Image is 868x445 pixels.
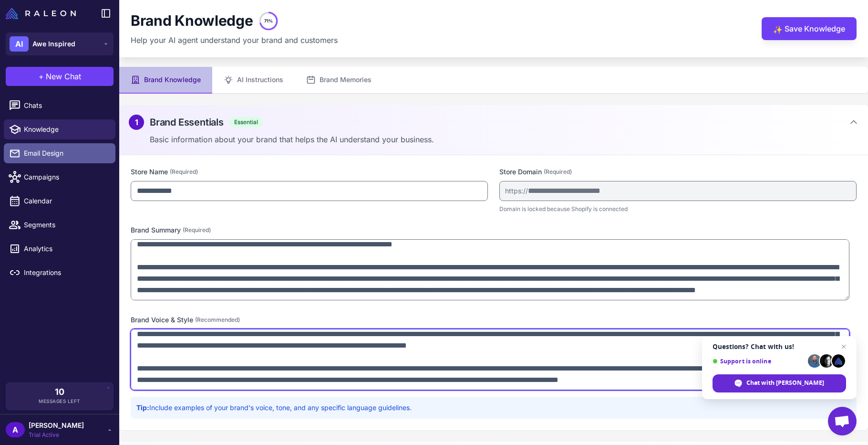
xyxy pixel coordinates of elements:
span: ✨ [773,24,781,32]
span: [PERSON_NAME] [29,420,84,431]
p: Include examples of your brand's voice, tone, and any specific language guidelines. [136,403,851,413]
span: Integrations [24,267,108,278]
label: Brand Summary [131,225,857,235]
h1: Brand Knowledge [131,12,253,30]
a: Calendar [4,191,115,211]
span: Awe Inspired [32,39,75,49]
span: (Required) [544,168,572,176]
a: Integrations [4,263,115,283]
a: Chats [4,95,115,116]
span: Messages Left [39,398,81,405]
span: New Chat [46,71,81,82]
span: Chat with [PERSON_NAME] [746,379,824,387]
span: Calendar [24,196,108,206]
span: Segments [24,220,108,230]
span: (Required) [183,226,211,234]
text: 71% [264,18,273,23]
a: Segments [4,215,115,235]
span: Close chat [838,341,849,352]
strong: Tip: [136,403,149,412]
a: Analytics [4,239,115,259]
span: Support is online [713,358,805,365]
img: Raleon Logo [6,8,76,19]
h2: Brand Essentials [150,115,224,129]
span: Questions? Chat with us! [713,343,846,350]
a: Email Design [4,143,115,163]
div: Chat with Raleon [713,374,846,392]
span: Email Design [24,148,108,159]
span: Chats [24,100,108,111]
a: Knowledge [4,119,115,139]
button: ✨Save Knowledge [762,17,857,40]
button: AI Instructions [212,67,295,94]
span: Trial Active [29,431,84,439]
div: 1 [129,115,144,130]
span: Campaigns [24,172,108,182]
span: (Required) [170,168,198,176]
a: Raleon Logo [6,8,80,19]
p: Help your AI agent understand your brand and customers [131,34,338,46]
div: Open chat [828,407,857,435]
span: Essential [229,117,263,127]
button: AIAwe Inspired [6,32,114,55]
div: A [6,422,25,437]
label: Store Domain [499,167,857,177]
span: (Recommended) [195,316,240,324]
label: Brand Voice & Style [131,315,857,325]
span: + [39,71,44,82]
p: Domain is locked because Shopify is connected [499,205,857,213]
a: Campaigns [4,167,115,187]
button: Brand Memories [295,67,383,94]
button: Brand Knowledge [119,67,212,94]
p: Basic information about your brand that helps the AI understand your business. [150,134,858,145]
span: Knowledge [24,124,108,135]
div: AI [10,36,29,52]
label: Store Name [131,167,488,177]
button: +New Chat [6,67,114,86]
span: Analytics [24,244,108,254]
span: 10 [55,388,64,396]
